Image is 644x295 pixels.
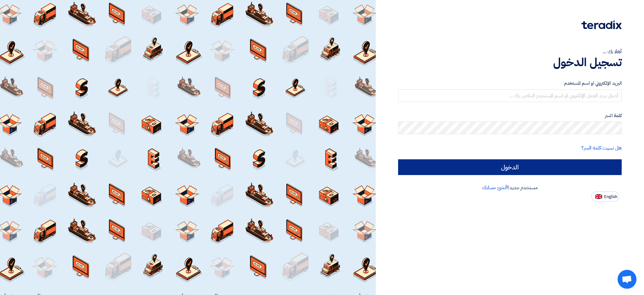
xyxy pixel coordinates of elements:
[581,20,622,29] img: Teradix logo
[398,48,622,55] div: أهلا بك ...
[398,112,622,119] label: كلمة السر
[604,195,617,199] span: English
[618,270,636,289] div: دردشة مفتوحة
[398,55,622,69] h1: تسجيل الدخول
[398,159,622,175] input: الدخول
[591,191,619,201] button: English
[398,80,622,87] label: البريد الإلكتروني او اسم المستخدم
[581,144,622,152] a: هل نسيت كلمة السر؟
[398,184,622,191] div: مستخدم جديد؟
[482,184,507,191] a: أنشئ حسابك
[398,89,622,102] input: أدخل بريد العمل الإلكتروني او اسم المستخدم الخاص بك ...
[595,194,602,199] img: en-US.png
